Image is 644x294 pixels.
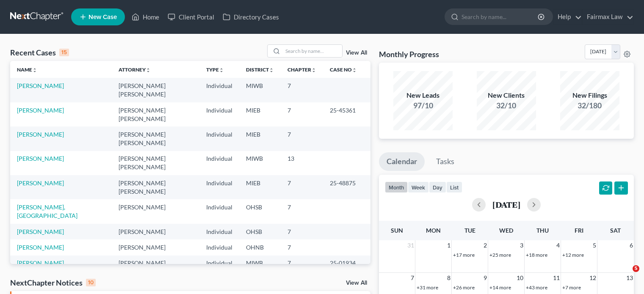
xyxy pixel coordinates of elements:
[385,181,408,193] button: month
[199,224,239,239] td: Individual
[239,224,281,239] td: OHSB
[553,9,582,25] a: Help
[323,102,370,126] td: 25-45361
[246,66,274,73] a: Districtunfold_more
[199,151,239,175] td: Individual
[446,181,462,193] button: list
[462,9,539,25] input: Search by name...
[281,239,323,255] td: 7
[239,78,281,102] td: MIWB
[556,240,561,250] span: 4
[287,66,316,73] a: Chapterunfold_more
[393,100,453,111] div: 97/10
[417,284,438,291] a: +31 more
[199,126,239,151] td: Individual
[410,273,415,283] span: 7
[428,152,462,171] a: Tasks
[10,278,96,288] div: NextChapter Notices
[281,256,323,280] td: 7
[483,240,488,250] span: 2
[281,126,323,151] td: 7
[477,100,536,111] div: 32/10
[489,252,511,258] a: +25 more
[17,66,37,73] a: Nameunfold_more
[499,227,513,234] span: Wed
[552,273,561,283] span: 11
[346,280,367,286] a: View All
[86,279,96,286] div: 10
[560,100,619,111] div: 32/180
[199,239,239,255] td: Individual
[17,203,77,219] a: [PERSON_NAME], [GEOGRAPHIC_DATA]
[10,47,69,58] div: Recent Cases
[239,126,281,151] td: MIEB
[562,252,584,258] a: +12 more
[239,102,281,126] td: MIEB
[281,78,323,102] td: 7
[526,252,547,258] a: +18 more
[446,273,451,283] span: 8
[127,9,163,25] a: Home
[516,273,524,283] span: 10
[112,239,199,255] td: [PERSON_NAME]
[17,244,64,251] a: [PERSON_NAME]
[489,284,511,291] a: +14 more
[589,273,597,283] span: 12
[59,49,69,56] div: 15
[112,78,199,102] td: [PERSON_NAME] [PERSON_NAME]
[446,240,451,250] span: 1
[119,66,151,73] a: Attorneyunfold_more
[323,175,370,199] td: 25-48875
[239,256,281,280] td: MIWB
[536,227,549,234] span: Thu
[281,175,323,199] td: 7
[199,102,239,126] td: Individual
[453,284,475,291] a: +26 more
[112,224,199,239] td: [PERSON_NAME]
[17,259,64,267] a: [PERSON_NAME]
[281,224,323,239] td: 7
[393,91,453,100] div: New Leads
[560,91,619,100] div: New Filings
[519,240,524,250] span: 3
[218,9,283,25] a: Directory Cases
[281,102,323,126] td: 7
[88,14,117,20] span: New Case
[464,227,475,234] span: Tue
[391,227,403,234] span: Sun
[610,227,621,234] span: Sat
[112,151,199,175] td: [PERSON_NAME] [PERSON_NAME]
[17,131,64,138] a: [PERSON_NAME]
[112,126,199,151] td: [PERSON_NAME] [PERSON_NAME]
[346,50,367,56] a: View All
[330,66,357,73] a: Case Nounfold_more
[426,227,441,234] span: Mon
[583,9,633,25] a: Fairmax Law
[146,68,151,73] i: unfold_more
[379,152,425,171] a: Calendar
[239,199,281,223] td: OHSB
[323,256,370,280] td: 25-01934
[352,68,357,73] i: unfold_more
[483,273,488,283] span: 9
[17,228,64,235] a: [PERSON_NAME]
[112,199,199,223] td: [PERSON_NAME]
[112,175,199,199] td: [PERSON_NAME] [PERSON_NAME]
[379,49,439,59] h3: Monthly Progress
[239,239,281,255] td: OHNB
[199,78,239,102] td: Individual
[199,199,239,223] td: Individual
[311,68,316,73] i: unfold_more
[629,240,634,250] span: 6
[281,151,323,175] td: 13
[526,284,547,291] a: +43 more
[477,91,536,100] div: New Clients
[32,68,37,73] i: unfold_more
[562,284,581,291] a: +7 more
[453,252,475,258] a: +17 more
[206,66,224,73] a: Typeunfold_more
[219,68,224,73] i: unfold_more
[592,240,597,250] span: 5
[112,256,199,280] td: [PERSON_NAME] [PERSON_NAME]
[17,179,64,187] a: [PERSON_NAME]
